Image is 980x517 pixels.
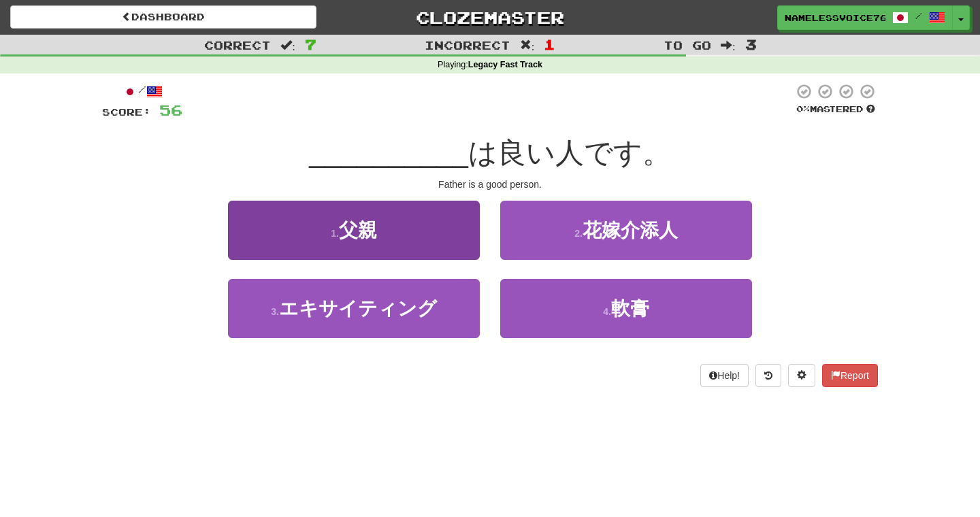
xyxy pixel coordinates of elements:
button: Help! [700,364,749,387]
button: 3.エキサイティング [228,279,480,338]
span: 花嫁介添人 [583,220,678,241]
div: Father is a good person. [102,178,878,191]
span: 0 % [796,103,810,114]
small: 2 . [574,228,583,239]
span: エキサイティング [279,298,437,319]
button: 2.花嫁介添人 [500,201,752,260]
span: __________ [309,137,468,169]
span: 父親 [339,220,377,241]
span: / [915,11,922,20]
span: Incorrect [425,38,510,52]
div: / [102,83,182,100]
span: 軟膏 [611,298,649,319]
span: : [280,39,295,51]
a: Clozemaster [337,5,643,29]
button: Round history (alt+y) [755,364,781,387]
button: 4.軟膏 [500,279,752,338]
span: : [721,39,736,51]
span: は良い人です。 [468,137,671,169]
small: 1 . [331,228,339,239]
small: 4 . [603,306,611,317]
span: 3 [745,36,757,52]
span: 7 [305,36,316,52]
span: To go [664,38,711,52]
small: 3 . [271,306,279,317]
button: 1.父親 [228,201,480,260]
a: NamelessVoice7661 / [777,5,953,30]
div: Mastered [794,103,878,116]
span: NamelessVoice7661 [785,12,885,24]
span: Correct [204,38,271,52]
span: 1 [544,36,555,52]
button: Report [822,364,878,387]
span: : [520,39,535,51]
span: Score: [102,106,151,118]
span: 56 [159,101,182,118]
a: Dashboard [10,5,316,29]
strong: Legacy Fast Track [468,60,542,69]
